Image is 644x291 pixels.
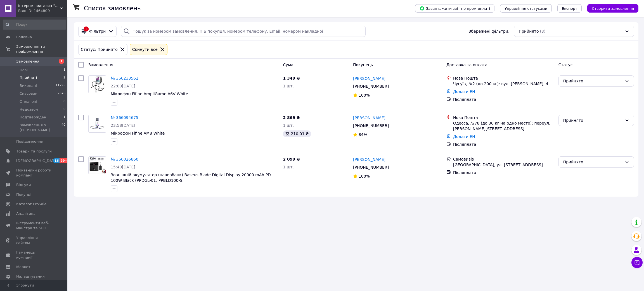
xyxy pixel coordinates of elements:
span: Покупці [16,192,31,197]
a: № 366094675 [111,115,138,120]
img: Фото товару [89,117,106,131]
h1: Список замовлень [84,5,141,12]
span: 0 [63,107,65,112]
span: Недозвон [20,107,38,112]
button: Чат з покупцем [631,257,643,268]
span: Фільтри [89,28,106,34]
span: Гаманець компанії [16,250,52,260]
span: Прийнято [519,28,539,34]
span: Нові [20,68,28,73]
a: Фото товару [88,156,106,174]
span: Збережені фільтри: [468,28,509,34]
span: Доставка та оплата [446,63,487,67]
a: [PERSON_NAME] [353,115,385,121]
span: Повідомлення [16,139,43,144]
span: 100% [359,174,370,178]
span: 1 шт. [283,84,294,88]
div: 210.01 ₴ [283,130,311,137]
div: Нова Пошта [453,115,554,120]
span: 1 349 ₴ [283,76,300,80]
span: 100% [359,93,370,97]
span: [PHONE_NUMBER] [353,123,389,128]
span: Каталог ProSale [16,202,46,207]
a: Фото товару [88,115,106,133]
span: Експорт [562,6,577,11]
span: Статус [558,63,573,67]
div: Післяплата [453,170,554,175]
a: [PERSON_NAME] [353,76,385,81]
span: Замовлення та повідомлення [16,44,67,54]
button: Завантажити звіт по пром-оплаті [415,4,494,13]
a: [PERSON_NAME] [353,157,385,162]
div: [GEOGRAPHIC_DATA], ул. [STREET_ADDRESS] [453,162,554,168]
div: Післяплата [453,142,554,147]
span: Покупець [353,63,373,67]
div: Прийнято [563,78,622,84]
div: Нова Пошта [453,75,554,81]
span: Управління статусами [505,6,547,11]
img: Фото товару [90,76,105,93]
span: 2676 [58,91,65,96]
span: 23:58[DATE] [111,123,135,128]
span: Замовлення з [PERSON_NAME] [20,123,61,133]
div: Одесса, №78 (до 30 кг на одно место): переул. [PERSON_NAME][STREET_ADDRESS] [453,120,554,132]
input: Пошук за номером замовлення, ПІБ покупця, номером телефону, Email, номером накладної [121,26,366,37]
div: Самовивіз [453,156,554,162]
a: Створити замовлення [582,6,638,10]
span: Маркет [16,264,30,269]
span: 99+ [60,158,69,163]
input: Пошук [3,20,66,30]
span: 2 [63,75,65,80]
span: [PHONE_NUMBER] [353,165,389,170]
span: Подтвержден [20,115,46,120]
span: 40 [61,123,65,133]
span: Замовлення [16,59,39,64]
span: 1 шт. [283,123,294,128]
span: 1 [59,59,64,64]
span: Створити замовлення [592,6,634,11]
span: Налаштування [16,274,45,279]
button: Управління статусами [500,4,552,13]
span: 16 [53,158,60,163]
a: № 366233561 [111,76,138,80]
span: 22:09[DATE] [111,84,135,88]
a: Зовнішній акумулятор (павербанк) Baseus Blade Digital Display 20000 mAh PD 100W Black (PPDGL-01, ... [111,173,271,183]
span: Інтернет-магазин "FOXEL" [18,3,60,8]
span: 2 869 ₴ [283,115,300,120]
span: 15:49[DATE] [111,165,135,169]
a: Додати ЕН [453,134,475,139]
a: Фото товару [88,75,106,93]
span: Cума [283,63,293,67]
div: Післяплата [453,97,554,102]
span: [PHONE_NUMBER] [353,84,389,89]
img: Фото товару [89,157,106,174]
div: Прийнято [563,117,622,123]
span: (3) [540,29,546,34]
a: № 366026860 [111,157,138,161]
button: Створити замовлення [587,4,638,13]
a: Мікрофон Fifine AM8 White [111,131,165,135]
div: Ваш ID: 1464809 [18,8,67,13]
button: Експорт [557,4,582,13]
span: Прийняті [20,75,37,80]
span: [DEMOGRAPHIC_DATA] [16,158,58,163]
span: Виконані [20,83,37,88]
span: Замовлення [88,63,113,67]
span: Управління сайтом [16,235,52,245]
span: 1 [63,115,65,120]
span: 2 099 ₴ [283,157,300,161]
span: 0 [63,99,65,104]
a: Додати ЕН [453,89,475,94]
span: Скасовані [20,91,39,96]
div: Cкинути все [131,46,159,53]
span: 1 [63,68,65,73]
span: 1 шт. [283,165,294,169]
span: 84% [359,132,367,137]
span: Інструменти веб-майстра та SEO [16,221,52,231]
div: Статус: Прийнято [80,46,119,53]
span: Головна [16,35,32,40]
span: Оплачені [20,99,37,104]
a: Мікрофон Fifine AmpliGame A6V White [111,92,188,96]
span: Показники роботи компанії [16,168,52,178]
